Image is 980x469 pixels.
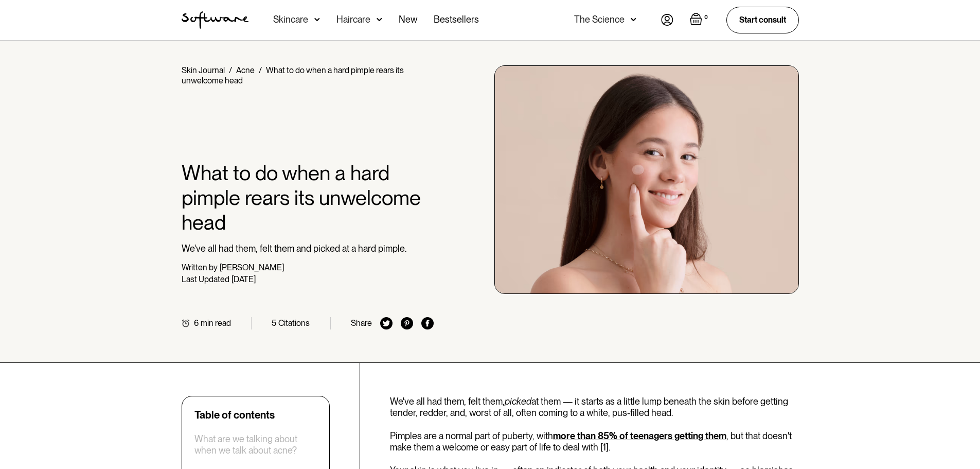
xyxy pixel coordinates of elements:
div: / [229,65,232,75]
p: Pimples are a normal part of puberty, with , but that doesn't make them a welcome or easy part of... [390,430,799,453]
p: We've all had them, felt them and picked at a hard pimple. [182,243,434,254]
div: Written by [182,263,218,272]
div: Table of contents [194,409,275,421]
img: pinterest icon [401,317,413,329]
div: Haircare [336,14,370,25]
div: [PERSON_NAME] [220,263,284,272]
div: Last Updated [182,274,229,284]
a: Acne [236,65,255,75]
div: 5 [272,318,276,328]
div: What to do when a hard pimple rears its unwelcome head [182,65,404,85]
a: more than 85% of teenagers getting them [553,430,726,441]
div: / [259,65,262,75]
img: arrow down [314,14,320,25]
div: Citations [278,318,310,328]
div: [DATE] [231,274,256,284]
div: The Science [574,14,625,25]
img: arrow down [377,14,382,25]
img: facebook icon [421,317,434,329]
div: min read [201,318,231,328]
a: What are we talking about when we talk about acne? [194,433,317,456]
div: Share [351,318,372,328]
a: Start consult [726,7,799,33]
img: Software Logo [182,11,248,29]
div: 0 [702,13,710,22]
em: picked [505,396,531,407]
p: We've all had them, felt them, at them — it starts as a little lump beneath the skin before getti... [390,396,799,418]
div: 6 [194,318,199,328]
img: arrow down [631,14,636,25]
a: Skin Journal [182,65,225,75]
div: Skincare [273,14,308,25]
img: twitter icon [380,317,393,329]
a: Open cart [690,13,710,27]
a: home [182,11,248,29]
h1: What to do when a hard pimple rears its unwelcome head [182,161,434,235]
